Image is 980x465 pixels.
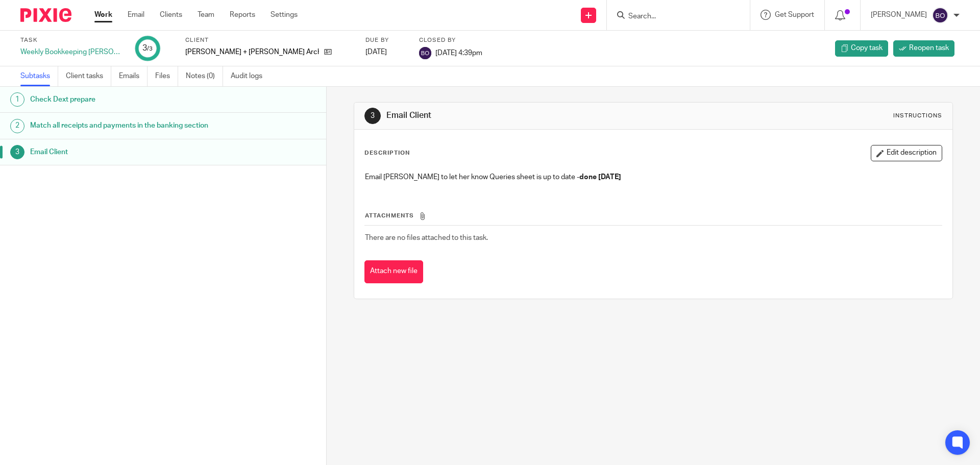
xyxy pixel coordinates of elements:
[364,149,410,157] p: Description
[435,49,482,56] span: [DATE] 4:39pm
[893,40,954,57] a: Reopen task
[775,11,814,18] span: Get Support
[231,66,270,86] a: Audit logs
[230,10,255,20] a: Reports
[160,10,182,20] a: Clients
[185,36,353,44] label: Client
[20,8,71,22] img: Pixie
[365,36,406,44] label: Due by
[30,118,221,133] h1: Match all receipts and payments in the banking section
[386,110,675,121] h1: Email Client
[198,10,214,20] a: Team
[909,43,949,53] span: Reopen task
[932,7,948,23] img: svg%3E
[364,260,423,283] button: Attach new file
[30,144,221,160] h1: Email Client
[871,145,942,161] button: Edit description
[147,46,153,52] small: /3
[365,213,414,218] span: Attachments
[364,108,381,124] div: 3
[365,172,941,182] p: Email [PERSON_NAME] to let her know Queries sheet is up to date -
[142,42,153,54] div: 3
[627,12,719,21] input: Search
[10,119,24,133] div: 2
[871,10,927,20] p: [PERSON_NAME]
[893,112,942,120] div: Instructions
[851,43,883,53] span: Copy task
[185,47,319,57] p: [PERSON_NAME] + [PERSON_NAME] Architects
[30,92,221,107] h1: Check Dext prepare
[20,47,122,57] div: Weekly Bookkeeping [PERSON_NAME] & [PERSON_NAME]
[365,234,488,241] span: There are no files attached to this task.
[119,66,148,86] a: Emails
[66,66,111,86] a: Client tasks
[419,47,431,59] img: svg%3E
[271,10,298,20] a: Settings
[186,66,223,86] a: Notes (0)
[419,36,482,44] label: Closed by
[20,66,58,86] a: Subtasks
[94,10,112,20] a: Work
[128,10,144,20] a: Email
[155,66,178,86] a: Files
[20,36,122,44] label: Task
[365,47,406,57] div: [DATE]
[579,174,621,181] strong: done [DATE]
[10,92,24,107] div: 1
[835,40,888,57] a: Copy task
[10,145,24,159] div: 3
